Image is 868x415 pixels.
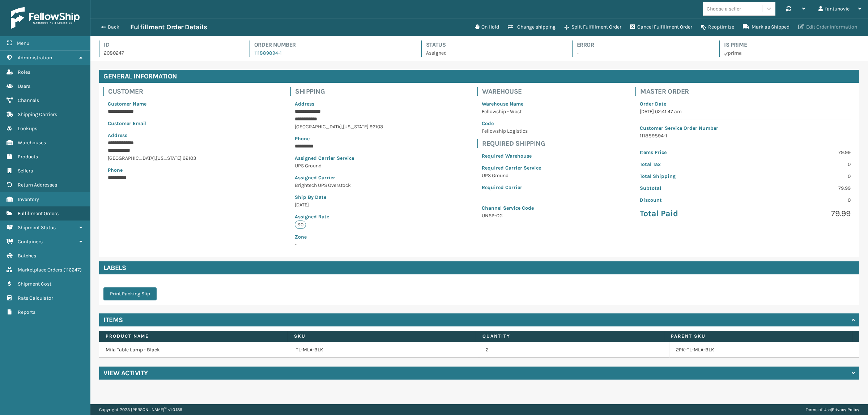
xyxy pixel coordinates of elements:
i: Edit [798,24,804,29]
p: [DATE] [295,201,383,209]
span: Containers [18,239,43,245]
p: Phone [295,135,383,142]
a: TL-MLA-BLK [296,346,323,354]
div: | [806,404,859,415]
label: Product Name [106,333,281,339]
p: Warehouse Name [482,100,541,108]
span: Sellers [18,168,33,174]
button: Change shipping [503,20,560,34]
i: Reoptimize [701,25,706,30]
img: logo [11,7,80,29]
p: $0 [295,221,306,229]
button: Mark as Shipped [739,20,794,34]
span: 92103 [183,155,196,161]
i: Mark as Shipped [743,24,749,29]
p: Channel Service Code [482,204,541,212]
h4: General Information [99,70,859,83]
span: ( 116247 ) [63,267,82,273]
span: [US_STATE] [156,155,182,161]
p: 79.99 [750,184,851,192]
i: Change shipping [508,24,513,29]
p: 2080247 [104,49,237,57]
span: Batches [18,253,36,259]
p: Brightech UPS Overstock [295,181,383,189]
p: Total Shipping [640,172,741,180]
p: Code [482,120,541,127]
p: UNSP-CG [482,212,541,219]
span: Lookups [18,125,37,132]
p: Assigned Carrier Service [295,154,383,162]
h4: Warehouse [482,87,545,96]
span: Channels [18,97,39,103]
p: Total Tax [640,161,741,168]
span: Address [108,132,127,138]
span: Inventory [18,196,39,202]
p: Order Date [640,100,851,108]
h4: Order Number [254,40,408,49]
p: Ship By Date [295,193,383,201]
span: , [155,155,156,161]
span: Shipment Status [18,224,56,231]
p: 79.99 [750,208,851,219]
p: Customer Email [108,120,196,127]
label: SKU [294,333,469,339]
p: UPS Ground [295,162,383,170]
span: Reports [18,309,35,315]
i: Split Fulfillment Order [564,25,569,30]
span: [GEOGRAPHIC_DATA] [295,124,342,130]
p: Required Carrier [482,184,541,191]
span: Return Addresses [18,182,57,188]
h4: Required Shipping [482,139,545,148]
span: - [295,233,383,248]
a: Terms of Use [806,407,831,412]
p: - [577,49,707,57]
button: Print Packing Slip [103,287,157,300]
p: 79.99 [750,149,851,156]
span: [US_STATE] [343,124,369,130]
div: Choose a seller [707,5,741,13]
td: 2 [479,342,669,358]
h4: Error [577,40,707,49]
h3: Fulfillment Order Details [130,23,207,31]
h4: Status [426,40,559,49]
span: Marketplace Orders [18,267,62,273]
p: Phone [108,166,196,174]
p: Assigned Rate [295,213,383,221]
span: Rate Calculator [18,295,53,301]
span: , [342,124,343,130]
a: Privacy Policy [832,407,859,412]
td: 2PK-TL-MLA-BLK [669,342,860,358]
p: Assigned Carrier [295,174,383,181]
p: Zone [295,233,383,241]
td: Mila Table Lamp - Black [99,342,289,358]
p: Discount [640,196,741,204]
p: UPS Ground [482,172,541,179]
span: [GEOGRAPHIC_DATA] [108,155,155,161]
p: Assigned [426,49,559,57]
button: Edit Order Information [794,20,861,34]
a: 111889894-1 [254,50,282,56]
p: Customer Name [108,100,196,108]
span: Fulfillment Orders [18,210,59,217]
p: Fellowship - West [482,108,541,115]
h4: Master Order [640,87,855,96]
p: Required Warehouse [482,152,541,160]
button: Back [97,24,130,30]
h4: Id [104,40,237,49]
button: Reoptimize [697,20,739,34]
p: Fellowship Logistics [482,127,541,135]
p: Total Paid [640,208,741,219]
span: Users [18,83,30,89]
p: 0 [750,172,851,180]
p: [DATE] 02:41:47 am [640,108,851,115]
p: Copyright 2023 [PERSON_NAME]™ v 1.0.189 [99,404,182,415]
label: Parent SKU [671,333,846,339]
p: Items Price [640,149,741,156]
label: Quantity [482,333,658,339]
span: 92103 [370,124,383,130]
button: Cancel Fulfillment Order [626,20,697,34]
h4: View Activity [103,369,148,377]
span: Shipment Cost [18,281,51,287]
span: Products [18,154,38,160]
i: On Hold [475,24,479,29]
